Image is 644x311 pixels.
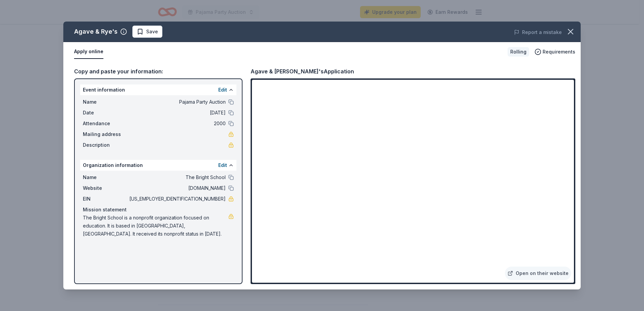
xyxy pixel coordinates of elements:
span: EIN [83,195,128,203]
span: Pajama Party Auction [128,98,226,106]
button: Apply online [74,45,103,59]
div: Event information [80,84,236,95]
span: Name [83,98,128,106]
button: Edit [218,86,227,94]
button: Report a mistake [514,28,562,36]
span: [DOMAIN_NAME] [128,184,226,192]
span: Requirements [543,48,575,56]
div: Organization information [80,160,236,171]
span: Website [83,184,128,192]
span: Mailing address [83,130,128,138]
div: Agave & [PERSON_NAME]'s Application [251,67,354,76]
button: Save [132,26,162,38]
button: Edit [218,161,227,169]
span: Name [83,173,128,181]
div: Agave & Rye's [74,26,118,37]
span: Save [146,28,158,36]
a: Open on their website [505,267,571,280]
span: Attendance [83,119,128,128]
span: [DATE] [128,109,226,117]
div: Mission statement [83,206,234,214]
span: Description [83,141,128,149]
div: Copy and paste your information: [74,67,243,76]
span: The Bright School [128,173,226,181]
span: The Bright School is a nonprofit organization focused on education. It is based in [GEOGRAPHIC_DA... [83,214,228,238]
span: 2000 [128,119,226,128]
span: [US_EMPLOYER_IDENTIFICATION_NUMBER] [128,195,226,203]
button: Requirements [535,48,575,56]
span: Date [83,109,128,117]
div: Rolling [508,47,529,57]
